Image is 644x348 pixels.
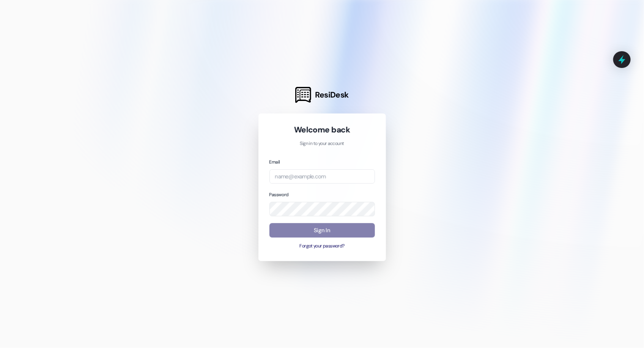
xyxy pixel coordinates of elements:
label: Email [269,159,280,165]
h1: Welcome back [269,124,375,135]
img: ResiDesk Logo [295,87,311,103]
input: name@example.com [269,169,375,184]
span: ResiDesk [315,90,349,100]
button: Forgot your password? [269,243,375,250]
label: Password [269,192,289,198]
button: Sign In [269,223,375,238]
p: Sign in to your account [269,140,375,147]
